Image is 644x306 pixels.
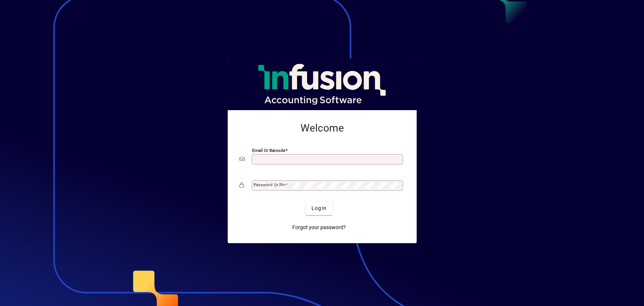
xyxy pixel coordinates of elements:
mat-label: Email or Barcode [252,147,285,153]
button: Login [306,202,333,215]
span: Login [311,204,327,212]
h2: Welcome [240,122,405,135]
a: Forgot your password? [289,221,349,234]
mat-label: Password or Pin [254,182,285,187]
span: Forgot your password? [292,224,346,231]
